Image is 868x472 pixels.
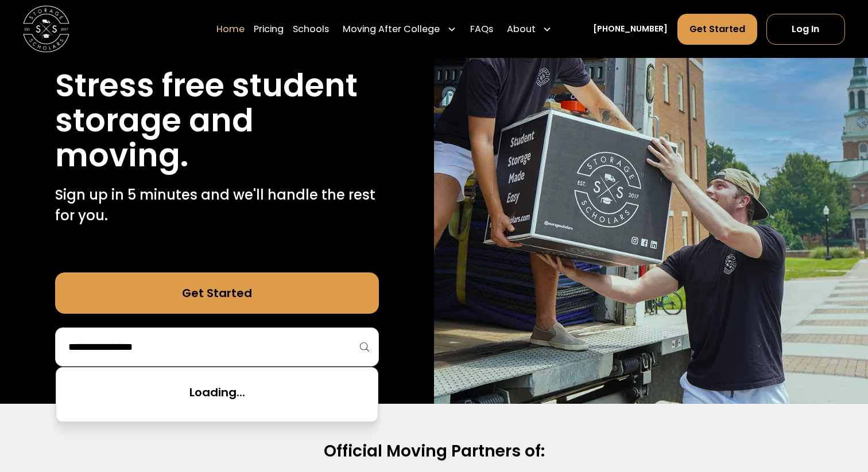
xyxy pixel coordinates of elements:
a: home [23,6,69,52]
a: Log In [766,13,845,44]
p: Sign up in 5 minutes and we'll handle the rest for you. [55,185,379,226]
h2: Official Moving Partners of: [64,440,804,462]
img: Storage Scholars main logo [23,6,69,52]
div: Moving After College [338,13,460,45]
a: FAQs [470,13,493,45]
a: Get Started [55,272,379,314]
a: Schools [293,13,329,45]
a: Get Started [677,13,757,44]
div: Moving After College [343,22,440,36]
a: Home [216,13,245,45]
div: About [502,13,556,45]
a: [PHONE_NUMBER] [593,23,668,35]
a: Pricing [254,13,284,45]
div: About [507,22,536,36]
h1: Stress free student storage and moving. [55,68,379,173]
